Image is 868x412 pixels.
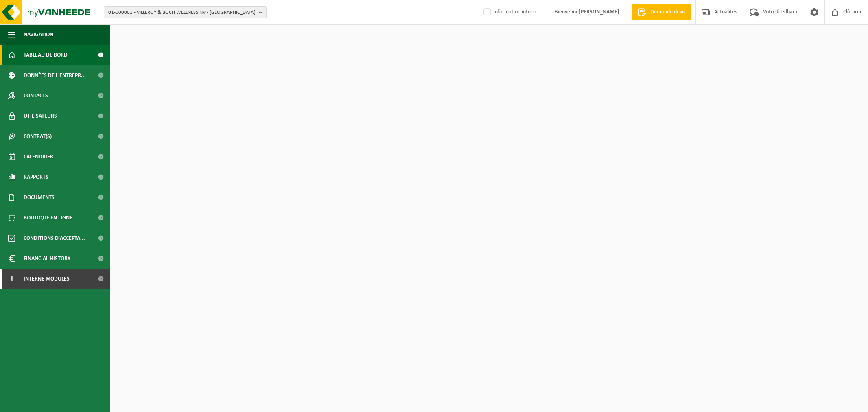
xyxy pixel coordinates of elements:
span: Contrat(s) [24,126,52,147]
a: Demande devis [632,4,691,20]
span: Boutique en ligne [24,208,72,228]
span: Rapports [24,167,48,187]
label: Information interne [482,6,538,18]
span: 01-000001 - VILLEROY & BOCH WELLNESS NV - [GEOGRAPHIC_DATA] [108,7,256,19]
strong: [PERSON_NAME] [579,9,619,15]
span: Données de l'entrepr... [24,65,86,85]
span: Demande devis [648,8,687,16]
span: Contacts [24,85,48,106]
span: Tableau de bord [24,45,68,65]
span: Navigation [24,24,53,45]
span: Conditions d'accepta... [24,228,85,248]
span: Calendrier [24,147,53,167]
span: Utilisateurs [24,106,57,126]
span: I [8,269,15,289]
button: 01-000001 - VILLEROY & BOCH WELLNESS NV - [GEOGRAPHIC_DATA] [104,6,267,18]
span: Interne modules [24,269,70,289]
span: Financial History [24,248,70,269]
span: Documents [24,187,55,208]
